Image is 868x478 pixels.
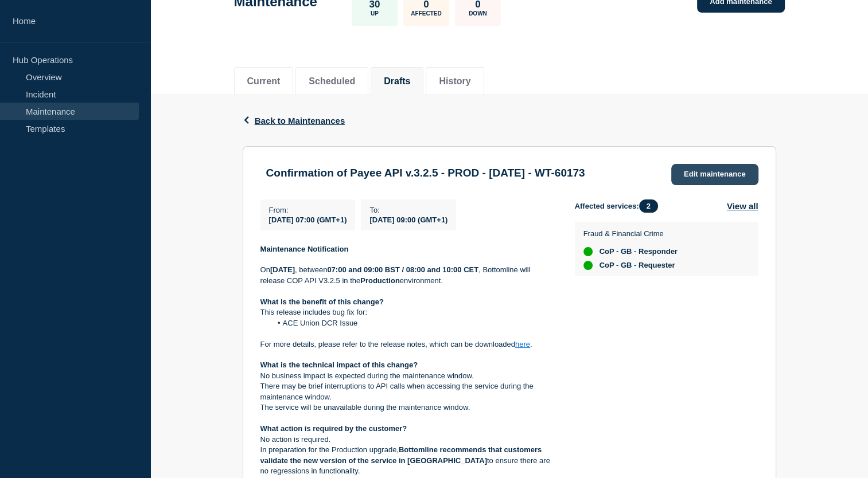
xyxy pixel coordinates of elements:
[469,10,487,17] p: Down
[260,339,556,350] p: For more details, please refer to the release notes, which can be downloaded .
[260,381,556,402] p: There may be brief interruptions to API calls when accessing the service during the maintenance w...
[411,10,441,17] p: Affected
[369,216,447,224] span: [DATE] 09:00 (GMT+1)
[255,116,345,126] span: Back to Maintenances
[260,361,418,369] strong: What is the technical impact of this change?
[671,164,758,185] a: Edit maintenance
[369,206,447,214] p: To :
[309,76,355,87] button: Scheduled
[583,229,678,238] p: Fraud & Financial Crime
[247,76,281,87] button: Current
[260,297,384,306] strong: What is the benefit of this change?
[327,265,478,274] strong: 07:00 and 09:00 BST / 08:00 and 10:00 CET
[639,199,658,213] span: 2
[583,247,593,256] div: up
[260,424,407,433] strong: What action is required by the customer?
[260,445,544,464] strong: Bottomline recommends that customers validate the new version of the service in [GEOGRAPHIC_DATA]
[270,265,295,274] strong: [DATE]
[727,199,758,213] button: View all
[260,371,556,381] p: No business impact is expected during the maintenance window.
[260,445,556,476] p: In preparation for the Production upgrade, to ensure there are no regressions in functionality.
[600,261,675,270] span: CoP - GB - Requester
[515,340,530,348] a: here
[269,216,347,224] span: [DATE] 07:00 (GMT+1)
[600,247,678,256] span: CoP - GB - Responder
[271,318,556,328] li: ACE Union DCR Issue
[439,76,470,87] button: History
[269,206,347,214] p: From :
[266,167,585,179] h3: Confirmation of Payee API v.3.2.5 - PROD - [DATE] - WT-60173
[384,76,410,87] button: Drafts
[260,245,349,253] strong: Maintenance Notification
[260,307,556,318] p: This release includes bug fix for:
[260,265,556,286] p: On , between , Bottomline will release COP API V3.2.5 in the environment.
[260,434,556,445] p: No action is required.
[260,402,556,413] p: The service will be unavailable during the maintenance window.
[371,10,379,17] p: Up
[575,199,664,213] span: Affected services:
[243,116,345,126] button: Back to Maintenances
[583,261,593,270] div: up
[360,276,400,285] strong: Production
